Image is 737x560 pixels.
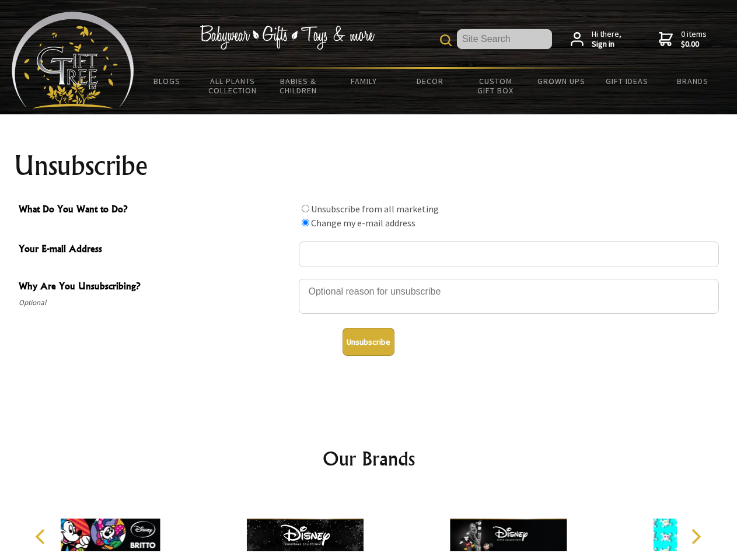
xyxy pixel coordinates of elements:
[528,69,594,93] a: Grown Ups
[134,69,200,93] a: BLOGS
[683,524,708,549] button: Next
[299,242,719,267] input: Your E-mail Address
[19,242,293,258] span: Your E-mail Address
[594,69,660,93] a: Gift Ideas
[19,202,293,219] span: What Do You Want to Do?
[19,279,293,296] span: Why Are You Unsubscribing?
[302,205,309,212] input: What Do You Want to Do?
[457,29,552,49] input: Site Search
[200,25,375,50] img: Babywear - Gifts - Toys & more
[681,39,707,50] strong: $0.00
[23,444,714,473] h2: Our Brands
[397,69,463,93] a: Decor
[463,69,529,103] a: Custom Gift Box
[311,203,439,215] label: Unsubscribe from all marketing
[302,219,309,226] input: What Do You Want to Do?
[311,217,415,229] label: Change my e-mail address
[14,152,724,180] h1: Unsubscribe
[592,29,621,50] span: Hi there,
[29,524,55,549] button: Previous
[19,296,293,310] span: Optional
[571,29,621,50] a: Hi there,Sign in
[660,69,726,93] a: Brands
[440,34,452,46] img: product search
[299,279,719,314] textarea: Why Are You Unsubscribing?
[592,39,621,50] strong: Sign in
[343,328,394,356] button: Unsubscribe
[681,29,707,50] span: 0 items
[331,69,397,93] a: Family
[659,29,707,50] a: 0 items$0.00
[200,69,266,103] a: All Plants Collection
[12,12,134,108] img: Babyware - Gifts - Toys and more...
[266,69,331,103] a: Babies & Children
